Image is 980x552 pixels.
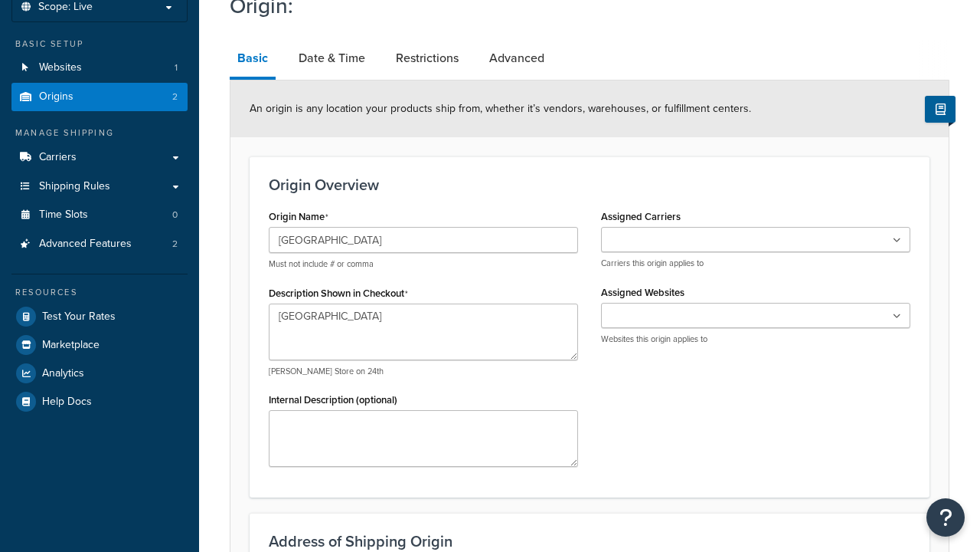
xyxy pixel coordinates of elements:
a: Carriers [11,143,188,172]
span: Websites [39,61,82,74]
div: Resources [11,286,188,299]
a: Test Your Rates [11,303,188,330]
a: Time Slots0 [11,201,188,229]
a: Help Docs [11,388,188,416]
a: Restrictions [388,40,466,77]
li: Time Slots [11,201,188,229]
span: Shipping Rules [39,180,110,193]
li: Advanced Features [11,230,188,258]
a: Advanced Features2 [11,230,188,258]
span: Time Slots [39,209,88,222]
span: Help Docs [42,396,92,409]
span: 0 [172,209,178,222]
a: Shipping Rules [11,172,188,201]
p: Websites this origin applies to [601,333,910,345]
a: Websites1 [11,54,188,82]
span: Analytics [42,367,84,380]
label: Origin Name [269,211,328,223]
div: Basic Setup [11,38,188,51]
span: 2 [172,238,178,251]
span: Advanced Features [39,238,132,251]
span: Scope: Live [38,1,93,14]
span: 2 [172,90,178,103]
span: 1 [175,61,178,74]
button: Open Resource Center [926,498,965,537]
span: An origin is any location your products ship from, whether it’s vendors, warehouses, or fulfillme... [250,100,751,117]
h3: Address of Shipping Origin [269,533,910,550]
a: Advanced [482,40,552,77]
p: Carriers this origin applies to [601,258,910,269]
button: Show Help Docs [925,96,955,123]
p: Must not include # or comma [269,258,578,270]
div: Manage Shipping [11,127,188,140]
a: Marketplace [11,331,188,359]
span: Test Your Rates [42,310,116,324]
a: Basic [230,40,276,80]
p: [PERSON_NAME] Store on 24th [269,366,578,377]
a: Date & Time [291,40,373,77]
label: Internal Description (optional) [269,394,397,406]
li: Origins [11,83,188,111]
label: Assigned Carriers [601,211,681,222]
label: Description Shown in Checkout [269,287,408,300]
h3: Origin Overview [269,176,910,193]
span: Carriers [39,151,77,164]
a: Origins2 [11,83,188,111]
label: Assigned Websites [601,287,684,298]
span: Marketplace [42,339,100,352]
a: Analytics [11,360,188,387]
li: Websites [11,54,188,82]
span: Origins [39,90,73,103]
